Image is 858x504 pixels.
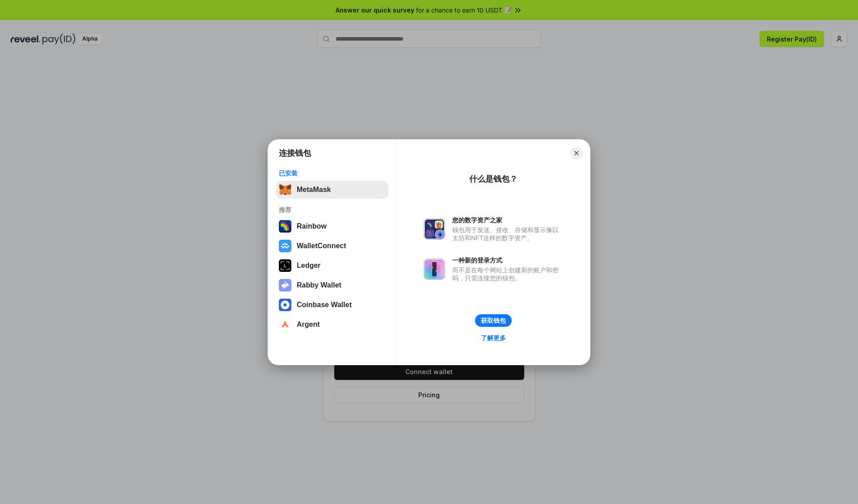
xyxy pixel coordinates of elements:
[452,226,563,242] div: 钱包用于发送、接收、存储和显示像以太坊和NFT这样的数字资产。
[276,237,388,255] button: WalletConnect
[481,334,506,342] div: 了解更多
[279,318,291,331] img: svg+xml,%3Csvg%20width%3D%2228%22%20height%3D%2228%22%20viewBox%3D%220%200%2028%2028%22%20fill%3D...
[452,216,563,224] div: 您的数字资产之家
[297,321,320,329] div: Argent
[276,257,388,275] button: Ledger
[279,169,386,177] div: 已安装
[279,220,291,233] img: svg+xml,%3Csvg%20width%3D%22120%22%20height%3D%22120%22%20viewBox%3D%220%200%20120%20120%22%20fil...
[469,174,517,184] div: 什么是钱包？
[276,276,388,294] button: Rabby Wallet
[276,217,388,235] button: Rainbow
[279,206,386,214] div: 推荐
[297,222,327,230] div: Rainbow
[276,296,388,314] button: Coinbase Wallet
[279,240,291,252] img: svg+xml,%3Csvg%20width%3D%2228%22%20height%3D%2228%22%20viewBox%3D%220%200%2028%2028%22%20fill%3D...
[452,266,563,282] div: 而不是在每个网站上创建新的账户和密码，只需连接您的钱包。
[279,148,311,158] h1: 连接钱包
[475,332,511,344] a: 了解更多
[276,316,388,333] button: Argent
[297,281,341,289] div: Rabby Wallet
[279,279,291,292] img: svg+xml,%3Csvg%20xmlns%3D%22http%3A%2F%2Fwww.w3.org%2F2000%2Fsvg%22%20fill%3D%22none%22%20viewBox...
[481,317,506,325] div: 获取钱包
[424,218,445,240] img: svg+xml,%3Csvg%20xmlns%3D%22http%3A%2F%2Fwww.w3.org%2F2000%2Fsvg%22%20fill%3D%22none%22%20viewBox...
[279,259,291,272] img: svg+xml,%3Csvg%20xmlns%3D%22http%3A%2F%2Fwww.w3.org%2F2000%2Fsvg%22%20width%3D%2228%22%20height%3...
[297,242,346,250] div: WalletConnect
[276,181,388,199] button: MetaMask
[297,262,320,270] div: Ledger
[475,314,512,327] button: 获取钱包
[279,299,291,311] img: svg+xml,%3Csvg%20width%3D%2228%22%20height%3D%2228%22%20viewBox%3D%220%200%2028%2028%22%20fill%3D...
[279,183,291,196] img: svg+xml,%3Csvg%20fill%3D%22none%22%20height%3D%2233%22%20viewBox%3D%220%200%2035%2033%22%20width%...
[570,147,583,159] button: Close
[424,258,445,280] img: svg+xml,%3Csvg%20xmlns%3D%22http%3A%2F%2Fwww.w3.org%2F2000%2Fsvg%22%20fill%3D%22none%22%20viewBox...
[452,256,563,264] div: 一种新的登录方式
[297,186,331,194] div: MetaMask
[297,301,352,309] div: Coinbase Wallet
